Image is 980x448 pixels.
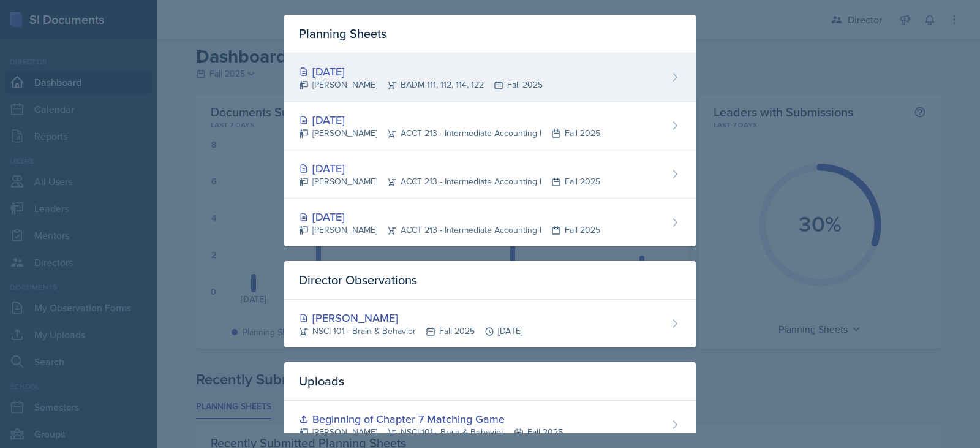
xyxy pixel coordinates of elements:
[299,175,600,188] div: [PERSON_NAME] ACCT 213 - Intermediate Accounting I Fall 2025
[299,63,543,80] div: [DATE]
[284,362,696,401] div: Uploads
[284,261,696,300] div: Director Observations
[299,325,522,338] div: NSCI 101 - Brain & Behavior Fall 2025 [DATE]
[299,208,600,225] div: [DATE]
[299,309,522,326] div: [PERSON_NAME]
[284,102,696,150] a: [DATE] [PERSON_NAME]ACCT 213 - Intermediate Accounting IFall 2025
[284,300,696,347] a: [PERSON_NAME] NSCI 101 - Brain & BehaviorFall 2025[DATE]
[284,199,696,246] a: [DATE] [PERSON_NAME]ACCT 213 - Intermediate Accounting IFall 2025
[284,53,696,102] a: [DATE] [PERSON_NAME]BADM 111, 112, 114, 122Fall 2025
[284,150,696,199] a: [DATE] [PERSON_NAME]ACCT 213 - Intermediate Accounting IFall 2025
[299,224,600,237] div: [PERSON_NAME] ACCT 213 - Intermediate Accounting I Fall 2025
[299,78,543,91] div: [PERSON_NAME] BADM 111, 112, 114, 122 Fall 2025
[284,15,696,53] div: Planning Sheets
[299,127,600,140] div: [PERSON_NAME] ACCT 213 - Intermediate Accounting I Fall 2025
[299,160,600,177] div: [DATE]
[299,411,563,427] div: Beginning of Chapter 7 Matching Game
[299,112,600,128] div: [DATE]
[299,426,563,439] div: [PERSON_NAME] NSCI 101 - Brain & Behavior Fall 2025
